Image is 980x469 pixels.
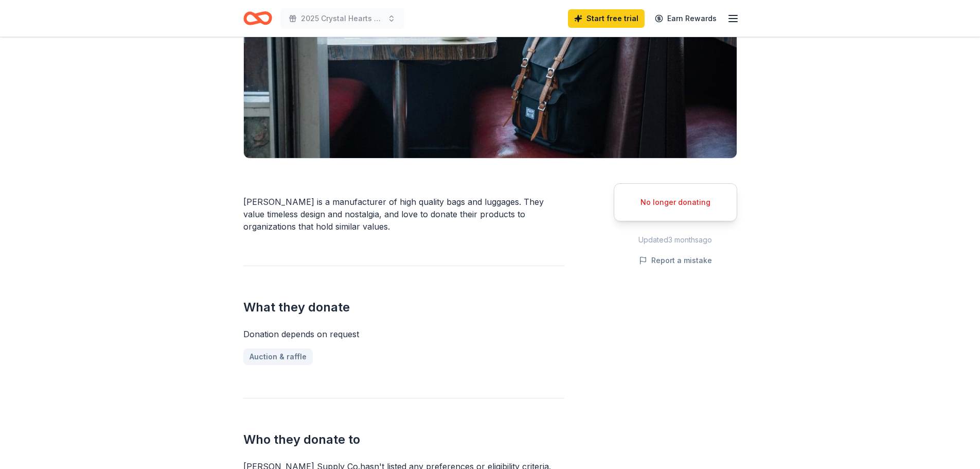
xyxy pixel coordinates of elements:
div: Updated 3 months ago [614,234,737,246]
div: Donation depends on request [243,328,564,340]
h2: What they donate [243,299,564,316]
button: 2025 Crystal Hearts Ball [280,8,404,29]
a: Start free trial [568,9,645,28]
a: Auction & raffle [243,349,313,365]
a: Earn Rewards [649,9,723,28]
span: 2025 Crystal Hearts Ball [301,12,383,25]
button: Report a mistake [639,254,712,267]
a: Home [243,6,272,30]
h2: Who they donate to [243,431,564,448]
div: [PERSON_NAME] is a manufacturer of high quality bags and luggages. They value timeless design and... [243,196,564,233]
div: No longer donating [627,196,724,209]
